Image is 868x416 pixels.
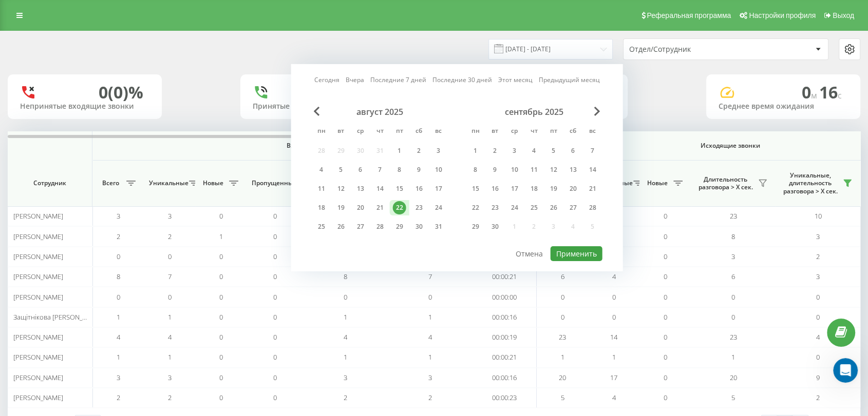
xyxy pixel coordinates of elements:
[372,124,388,140] abbr: четверг
[838,90,842,101] span: c
[312,107,448,117] div: август 2025
[524,143,544,159] div: чт 4 сент. 2025 г.
[731,232,735,241] span: 8
[544,162,563,177] div: пт 12 сент. 2025 г.
[488,201,502,214] div: 23
[473,327,537,347] td: 00:00:19
[200,179,226,187] span: Новые
[507,124,522,140] abbr: среда
[749,11,816,19] span: Настройки профиля
[432,220,445,233] div: 31
[833,11,854,19] span: Выход
[583,162,602,177] div: вс 14 сент. 2025 г.
[373,163,387,176] div: 7
[544,143,563,159] div: пт 5 сент. 2025 г.
[346,75,364,85] a: Вчера
[585,124,600,140] abbr: воскресенье
[315,220,328,233] div: 25
[429,143,448,159] div: вс 3 авг. 2025 г.
[498,75,533,85] a: Этот месяц
[469,144,482,157] div: 1
[505,200,524,215] div: ср 24 сент. 2025 г.
[13,292,63,302] span: [PERSON_NAME]
[331,162,351,177] div: вт 5 авг. 2025 г.
[466,162,485,177] div: пн 8 сент. 2025 г.
[664,211,667,221] span: 0
[219,292,223,302] span: 0
[315,182,328,195] div: 11
[488,163,502,176] div: 9
[567,144,580,157] div: 6
[390,200,409,215] div: пт 22 авг. 2025 г.
[563,143,583,159] div: сб 6 сент. 2025 г.
[544,200,563,215] div: пт 26 сент. 2025 г.
[412,201,426,214] div: 23
[719,102,848,111] div: Среднее время ожидания
[370,162,390,177] div: чт 7 авг. 2025 г.
[508,163,521,176] div: 10
[314,124,329,140] abbr: понедельник
[219,272,223,281] span: 0
[373,182,387,195] div: 14
[13,252,63,261] span: [PERSON_NAME]
[393,182,406,195] div: 15
[331,200,351,215] div: вт 19 авг. 2025 г.
[117,232,120,241] span: 2
[547,182,560,195] div: 19
[612,292,616,302] span: 0
[567,201,580,214] div: 27
[485,162,505,177] div: вт 9 сент. 2025 г.
[547,201,560,214] div: 26
[312,219,331,234] div: пн 25 авг. 2025 г.
[593,179,630,187] span: Уникальные
[219,332,223,342] span: 0
[354,182,367,195] div: 13
[466,200,485,215] div: пн 22 сент. 2025 г.
[428,272,432,281] span: 7
[586,163,599,176] div: 14
[219,352,223,362] span: 0
[314,75,339,85] a: Сегодня
[731,393,735,402] span: 5
[354,163,367,176] div: 6
[583,181,602,196] div: вс 21 сент. 2025 г.
[473,347,537,367] td: 00:00:21
[561,272,564,281] span: 6
[312,162,331,177] div: пн 4 авг. 2025 г.
[469,201,482,214] div: 22
[567,182,580,195] div: 20
[565,124,581,140] abbr: суббота
[412,182,426,195] div: 16
[253,102,382,111] div: Принятые входящие звонки
[432,182,445,195] div: 17
[524,162,544,177] div: чт 11 сент. 2025 г.
[664,232,667,241] span: 0
[612,393,616,402] span: 4
[469,220,482,233] div: 29
[664,332,667,342] span: 0
[551,246,602,261] button: Применить
[731,312,735,322] span: 0
[412,144,426,157] div: 2
[168,332,172,342] span: 4
[546,124,561,140] abbr: пятница
[544,181,563,196] div: пт 19 сент. 2025 г.
[13,211,63,221] span: [PERSON_NAME]
[432,201,445,214] div: 24
[473,267,537,287] td: 00:00:21
[393,201,406,214] div: 22
[273,352,277,362] span: 0
[485,181,505,196] div: вт 16 сент. 2025 г.
[612,352,616,362] span: 1
[168,252,172,261] span: 0
[168,292,172,302] span: 0
[412,220,426,233] div: 30
[409,143,429,159] div: сб 2 авг. 2025 г.
[547,163,560,176] div: 12
[13,232,63,241] span: [PERSON_NAME]
[730,332,737,342] span: 23
[168,211,172,221] span: 3
[466,107,602,117] div: сентябрь 2025
[219,373,223,382] span: 0
[351,181,370,196] div: ср 13 авг. 2025 г.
